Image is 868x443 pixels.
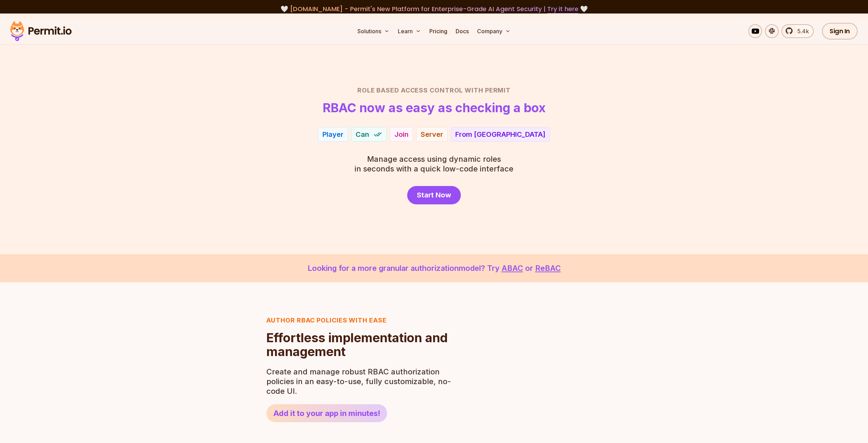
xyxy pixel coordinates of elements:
h2: Effortless implementation and management [266,331,455,358]
div: Player [322,130,344,139]
button: Solutions [355,24,392,38]
span: [DOMAIN_NAME] - Permit's New Platform for Enterprise-Grade AI Agent Security | [290,5,578,13]
a: Try it here [547,5,578,14]
h2: Role Based Access Control [192,86,676,95]
button: Company [474,24,513,38]
span: Manage access using dynamic roles [355,154,513,164]
a: Pricing [427,24,450,38]
a: Start Now [407,186,461,204]
a: Docs [453,24,472,38]
a: ReBAC [535,264,561,273]
h1: RBAC now as easy as checking a box [323,101,546,115]
span: 5.4k [793,27,809,35]
p: Create and manage robust RBAC authorization policies in an easy-to-use, fully customizable, no-co... [266,367,455,396]
span: Start Now [417,190,451,200]
span: with Permit [465,86,511,95]
img: Permit logo [7,19,75,43]
p: Looking for a more granular authorization model? Try or [17,263,851,274]
p: in seconds with a quick low-code interface [355,154,513,174]
div: Server [421,130,443,139]
div: 🤍 🤍 [17,4,851,14]
span: Can [356,130,369,139]
a: ABAC [502,264,523,273]
button: Learn [395,24,424,38]
a: 5.4k [782,24,814,38]
div: From [GEOGRAPHIC_DATA] [455,130,546,139]
a: Add it to your app in minutes! [266,404,387,422]
div: Join [394,130,409,139]
a: Sign In [822,23,858,39]
h3: Author RBAC POLICIES with EASE [266,316,455,325]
